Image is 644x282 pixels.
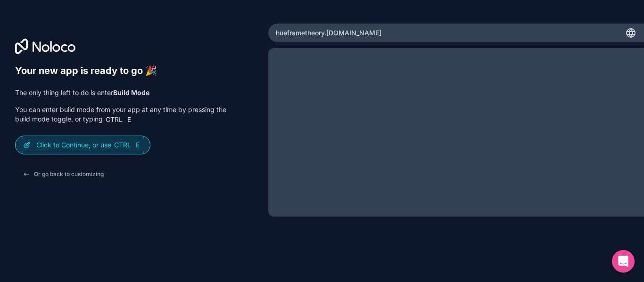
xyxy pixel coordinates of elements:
span: Ctrl [105,115,124,124]
span: E [134,141,141,149]
div: Open Intercom Messenger [612,250,635,273]
span: hueframetheory .[DOMAIN_NAME] [276,28,381,38]
h6: Your new app is ready to go 🎉 [15,65,226,77]
p: You can enter build mode from your app at any time by pressing the build mode toggle, or typing [15,105,226,124]
iframe: App Preview [268,48,644,217]
p: The only thing left to do is enter [15,88,226,97]
span: Ctrl [113,141,132,149]
strong: Build Mode [113,89,149,97]
p: Click to Continue, or use [36,140,142,150]
button: Or go back to customizing [15,166,111,183]
span: E [125,116,133,123]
